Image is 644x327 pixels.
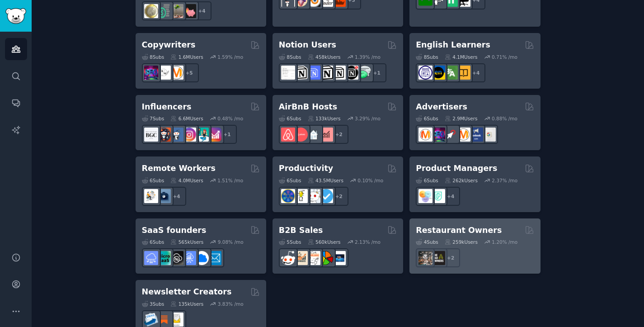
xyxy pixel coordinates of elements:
img: SaaS [144,251,158,265]
div: 565k Users [170,239,203,245]
img: FinancialPlanning [157,4,171,18]
div: 2.13 % /mo [355,239,381,245]
div: + 2 [329,125,348,144]
h2: Remote Workers [142,163,216,174]
div: 1.39 % /mo [355,54,381,60]
div: 259k Users [445,239,478,245]
div: 4.0M Users [170,177,203,184]
img: KeepWriting [157,66,171,80]
img: Notiontemplates [281,66,295,80]
div: 262k Users [445,177,478,184]
h2: Notion Users [279,39,336,51]
img: productivity [306,189,320,203]
h2: Newsletter Creators [142,286,232,298]
h2: Productivity [279,163,333,174]
div: 6 Sub s [142,239,165,245]
img: socialmedia [157,128,171,142]
div: 4 Sub s [416,239,438,245]
img: RemoteJobs [144,189,158,203]
img: B_2_B_Selling_Tips [332,251,346,265]
img: FreeNotionTemplates [306,66,320,80]
img: EnglishLearning [431,66,445,80]
img: content_marketing [169,66,183,80]
div: 0.48 % /mo [217,115,243,122]
img: restaurantowners [418,251,432,265]
img: advertising [456,128,470,142]
img: marketing [418,128,432,142]
img: BarOwners [431,251,445,265]
img: salestechniques [294,251,308,265]
img: languagelearning [418,66,432,80]
div: 1.51 % /mo [217,177,243,184]
img: LearnEnglishOnReddit [456,66,470,80]
img: b2b_sales [306,251,320,265]
img: Newsletters [169,313,183,327]
div: 6 Sub s [279,177,301,184]
h2: B2B Sales [279,225,323,236]
div: 135k Users [170,301,203,307]
img: B2BSaaS [195,251,209,265]
div: 6.6M Users [170,115,203,122]
img: SEO [431,128,445,142]
img: work [157,189,171,203]
img: fatFIRE [182,4,196,18]
div: 560k Users [308,239,341,245]
div: 1.59 % /mo [217,54,243,60]
div: 8 Sub s [142,54,165,60]
h2: AirBnB Hosts [279,101,337,113]
img: AirBnBInvesting [319,128,333,142]
img: Emailmarketing [144,313,158,327]
img: language_exchange [444,66,458,80]
img: influencermarketing [195,128,209,142]
div: 43.5M Users [308,177,343,184]
div: 4.1M Users [445,54,478,60]
img: SEO [144,66,158,80]
img: LifeProTips [281,189,295,203]
div: + 5 [180,63,199,82]
h2: Product Managers [416,163,497,174]
div: 1.6M Users [170,54,203,60]
img: ProductMgmt [431,189,445,203]
img: NoCodeSaaS [169,251,183,265]
img: microsaas [157,251,171,265]
div: + 4 [193,1,212,20]
div: 2.9M Users [445,115,478,122]
div: 8 Sub s [416,54,438,60]
img: AirBnBHosts [294,128,308,142]
img: ProductManagement [418,189,432,203]
img: sales [281,251,295,265]
img: rentalproperties [306,128,320,142]
img: Instagram [169,128,183,142]
div: + 1 [218,125,237,144]
div: 3 Sub s [142,301,165,307]
h2: SaaS founders [142,225,207,236]
img: Substack [157,313,171,327]
img: lifehacks [294,189,308,203]
div: + 2 [441,248,460,267]
img: PPC [444,128,458,142]
div: 6 Sub s [279,115,301,122]
div: 3.83 % /mo [218,301,244,307]
img: BeautyGuruChatter [144,128,158,142]
img: InstagramMarketing [182,128,196,142]
div: 3.29 % /mo [355,115,381,122]
div: 133k Users [308,115,341,122]
div: + 4 [466,63,485,82]
img: B2BSales [319,251,333,265]
div: + 4 [441,187,460,206]
div: 9.08 % /mo [218,239,244,245]
div: + 2 [329,187,348,206]
div: 0.71 % /mo [492,54,517,60]
div: 458k Users [308,54,341,60]
div: 8 Sub s [279,54,301,60]
img: BestNotionTemplates [344,66,358,80]
img: SaaS_Email_Marketing [207,251,221,265]
div: 7 Sub s [142,115,165,122]
img: InstagramGrowthTips [207,128,221,142]
div: 6 Sub s [142,177,165,184]
img: airbnb_hosts [281,128,295,142]
div: 5 Sub s [279,239,301,245]
img: getdisciplined [319,189,333,203]
div: 6 Sub s [416,115,438,122]
div: 0.88 % /mo [492,115,517,122]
